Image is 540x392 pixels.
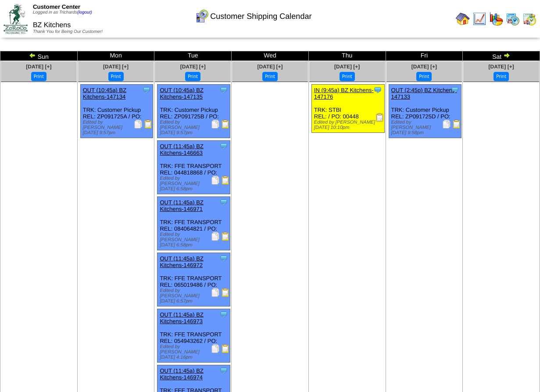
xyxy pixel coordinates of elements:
[262,72,278,81] button: Print
[456,12,470,26] img: home.gif
[221,344,230,353] img: Bill of Lading
[463,51,540,61] td: Sat
[160,87,203,100] a: OUT (10:45a) BZ Kitchens-147135
[33,29,103,34] span: Thank You for Being Our Customer!
[211,176,220,185] img: Packing Slip
[219,310,228,319] img: Tooltip
[221,232,230,241] img: Bill of Lading
[80,85,153,138] div: TRK: Customer Pickup REL: ZP091725A / PO:
[144,120,153,128] img: Bill of Lading
[489,12,503,26] img: graph.gif
[154,51,232,61] td: Tue
[160,199,203,212] a: OUT (11:45a) BZ Kitchens-146971
[157,309,230,363] div: TRK: FFE TRANSPORT REL: 054943262 / PO:
[391,120,461,135] div: Edited by [PERSON_NAME] [DATE] 9:58pm
[77,51,154,61] td: Mon
[157,253,230,306] div: TRK: FFE TRANSPORT REL: 065019486 / PO:
[219,86,228,94] img: Tooltip
[451,86,459,94] img: Tooltip
[185,72,200,81] button: Print
[26,64,51,70] a: [DATE] [+]
[489,64,514,70] a: [DATE] [+]
[442,120,451,128] img: Packing Slip
[416,72,432,81] button: Print
[180,64,206,70] a: [DATE] [+]
[33,4,80,10] span: Customer Center
[506,12,520,26] img: calendarprod.gif
[221,120,230,128] img: Bill of Lading
[160,120,230,135] div: Edited by [PERSON_NAME] [DATE] 9:57pm
[103,64,129,70] a: [DATE] [+]
[4,4,28,33] img: ZoRoCo_Logo(Green%26Foil)%20jpg.webp
[160,288,230,304] div: Edited by [PERSON_NAME] [DATE] 6:57pm
[157,141,230,194] div: TRK: FFE TRANSPORT REL: 044818868 / PO:
[373,86,382,94] img: Tooltip
[33,21,71,29] span: BZ Kitchens
[83,120,153,135] div: Edited by [PERSON_NAME] [DATE] 9:57pm
[221,288,230,297] img: Bill of Lading
[134,120,143,128] img: Packing Slip
[160,311,203,324] a: OUT (11:45a) BZ Kitchens-146973
[452,120,461,128] img: Bill of Lading
[221,176,230,185] img: Bill of Lading
[211,120,220,128] img: Packing Slip
[311,85,384,133] div: TRK: STBI REL: / PO: 00448
[33,10,92,15] span: Logged in as Trichards
[157,197,230,250] div: TRK: FFE TRANSPORT REL: 084064821 / PO:
[160,232,230,248] div: Edited by [PERSON_NAME] [DATE] 6:58pm
[211,344,220,353] img: Packing Slip
[108,72,124,81] button: Print
[211,232,220,241] img: Packing Slip
[219,198,228,207] img: Tooltip
[494,72,509,81] button: Print
[219,366,228,375] img: Tooltip
[142,86,151,94] img: Tooltip
[503,52,510,59] img: arrowright.gif
[195,9,209,23] img: calendarcustomer.gif
[257,64,283,70] a: [DATE] [+]
[308,51,386,61] td: Thu
[391,87,457,100] a: OUT (2:45p) BZ Kitchens-147133
[210,12,311,21] span: Customer Shipping Calendar
[160,143,203,156] a: OUT (11:45a) BZ Kitchens-146663
[334,64,360,70] a: [DATE] [+]
[160,367,203,381] a: OUT (11:45a) BZ Kitchens-146974
[386,51,463,61] td: Fri
[472,12,486,26] img: line_graph.gif
[314,87,374,100] a: IN (9:45a) BZ Kitchens-147176
[522,12,536,26] img: calendarinout.gif
[211,288,220,297] img: Packing Slip
[340,72,355,81] button: Print
[157,85,230,138] div: TRK: Customer Pickup REL: ZP091725B / PO:
[232,51,309,61] td: Wed
[219,142,228,150] img: Tooltip
[77,10,92,15] a: (logout)
[29,52,36,59] img: arrowleft.gif
[411,64,437,70] a: [DATE] [+]
[160,255,203,268] a: OUT (11:45a) BZ Kitchens-146972
[219,254,228,263] img: Tooltip
[83,87,126,100] a: OUT (10:45a) BZ Kitchens-147134
[31,72,46,81] button: Print
[375,113,384,122] img: Receiving Document
[160,176,230,192] div: Edited by [PERSON_NAME] [DATE] 6:58pm
[160,344,230,360] div: Edited by [PERSON_NAME] [DATE] 4:16pm
[389,85,461,138] div: TRK: Customer Pickup REL: ZP091725D / PO:
[314,120,384,130] div: Edited by [PERSON_NAME] [DATE] 10:10pm
[0,51,78,61] td: Sun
